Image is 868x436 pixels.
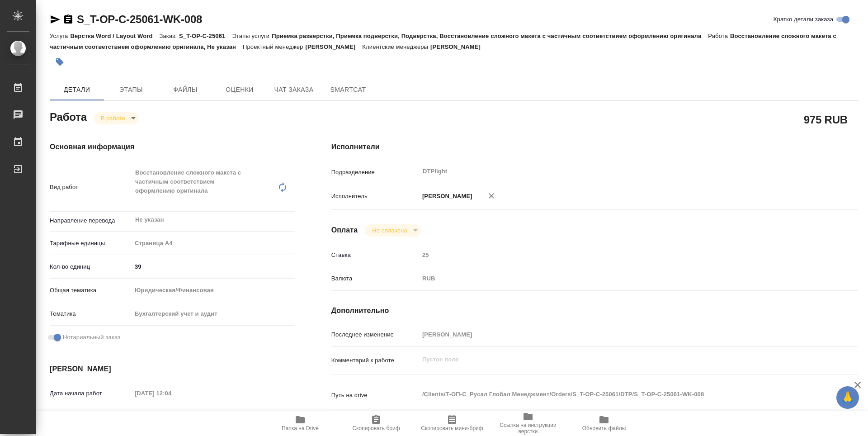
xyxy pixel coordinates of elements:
span: Скопировать мини-бриф [421,425,483,431]
div: RUB [419,271,814,286]
input: ✎ Введи что-нибудь [132,260,295,273]
div: Бухгалтерский учет и аудит [132,306,295,322]
span: Оценки [218,84,261,95]
h2: 975 RUB [804,112,848,127]
p: Общая тематика [50,286,132,295]
h4: [PERSON_NAME] [50,364,295,374]
span: Файлы [164,84,207,95]
span: SmartCat [326,84,370,95]
p: Тарифные единицы [50,239,132,248]
button: Обновить файлы [566,411,642,436]
h4: Основная информация [50,142,295,152]
input: Пустое поле [419,328,814,341]
h4: Исполнители [331,142,858,152]
h2: Работа [50,108,87,124]
span: 🙏 [840,388,855,407]
span: Скопировать бриф [352,425,400,431]
span: Папка на Drive [282,425,319,431]
button: Не оплачена [369,227,410,234]
div: Страница А4 [132,236,295,251]
button: Скопировать бриф [338,411,414,436]
p: Исполнитель [331,192,419,201]
p: [PERSON_NAME] [305,43,362,50]
p: Ставка [331,251,419,260]
button: 🙏 [836,386,859,409]
p: Этапы услуги [232,33,272,39]
h4: Дополнительно [331,305,858,316]
p: Последнее изменение [331,330,419,339]
button: Добавить тэг [50,52,70,72]
p: Комментарий к работе [331,356,419,365]
p: S_T-OP-C-25061 [179,33,232,39]
p: Проектный менеджер [243,43,305,50]
textarea: /Clients/Т-ОП-С_Русал Глобал Менеджмент/Orders/S_T-OP-C-25061/DTP/S_T-OP-C-25061-WK-008 [419,387,814,402]
p: [PERSON_NAME] [419,192,472,201]
button: Скопировать ссылку [63,14,74,25]
span: Детали [55,84,99,95]
button: Папка на Drive [262,411,338,436]
p: Тематика [50,309,132,318]
div: Юридическая/Финансовая [132,283,295,298]
p: Путь на drive [331,391,419,400]
p: Услуга [50,33,70,39]
span: Этапы [109,84,153,95]
button: Ссылка на инструкции верстки [490,411,566,436]
p: Верстка Word / Layout Word [70,33,159,39]
span: Ссылка на инструкции верстки [495,422,561,435]
button: Скопировать мини-бриф [414,411,490,436]
span: Чат заказа [272,84,316,95]
p: Кол-во единиц [50,262,132,271]
div: В работе [94,112,139,124]
button: В работе [98,114,128,122]
p: Заказ: [160,33,179,39]
span: Кратко детали заказа [774,15,833,24]
a: S_T-OP-C-25061-WK-008 [77,13,202,25]
p: Направление перевода [50,216,132,225]
button: Скопировать ссылку для ЯМессенджера [50,14,61,25]
p: Валюта [331,274,419,283]
button: Удалить исполнителя [481,186,501,206]
p: Подразделение [331,168,419,177]
h4: Оплата [331,225,358,236]
p: Клиентские менеджеры [362,43,430,50]
input: Пустое поле [419,248,814,261]
p: Дата начала работ [50,389,132,398]
p: Работа [708,33,730,39]
p: Приемка разверстки, Приемка подверстки, Подверстка, Восстановление сложного макета с частичным со... [272,33,708,39]
span: Обновить файлы [582,425,626,431]
span: Нотариальный заказ [63,333,120,342]
p: [PERSON_NAME] [430,43,487,50]
div: В работе [365,224,420,237]
input: Пустое поле [132,387,211,400]
p: Вид работ [50,183,132,192]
